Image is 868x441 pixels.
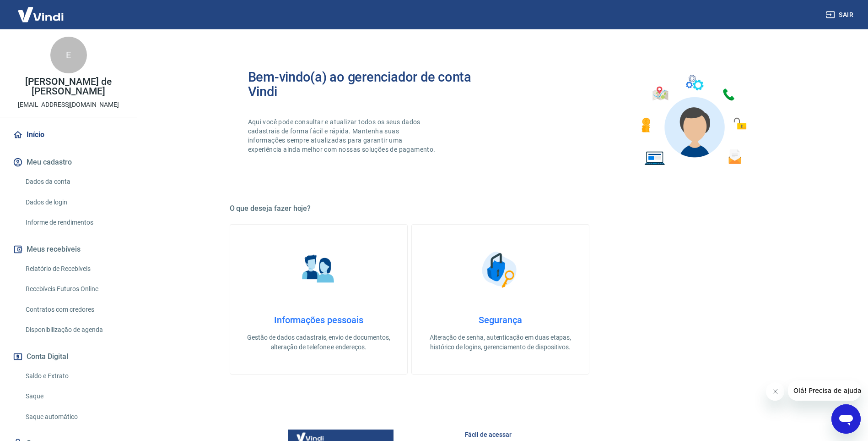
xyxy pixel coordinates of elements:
a: Saque [22,387,126,406]
h5: O que deseja fazer hoje? [230,204,771,213]
button: Conta Digital [11,347,126,367]
h4: Informações pessoais [245,314,393,325]
iframe: Botão para abrir a janela de mensagens [831,404,861,434]
p: Aqui você pode consultar e atualizar todos os seus dados cadastrais de forma fácil e rápida. Mant... [248,117,437,154]
p: Gestão de dados cadastrais, envio de documentos, alteração de telefone e endereços. [245,333,393,352]
a: Disponibilização de agenda [22,320,126,339]
p: [PERSON_NAME] de [PERSON_NAME] [7,77,129,96]
a: SegurançaSegurançaAlteração de senha, autenticação em duas etapas, histórico de logins, gerenciam... [411,224,589,375]
a: Recebíveis Futuros Online [22,280,126,298]
div: E [50,37,87,73]
a: Informe de rendimentos [22,213,126,232]
button: Sair [824,6,857,23]
span: Olá! Precisa de ajuda? [5,6,77,14]
img: Imagem de um avatar masculino com diversos icones exemplificando as funcionalidades do gerenciado... [633,70,753,171]
iframe: Fechar mensagem [766,382,784,401]
button: Meu cadastro [11,152,126,172]
img: Vindi [11,0,70,28]
a: Relatório de Recebíveis [22,259,126,278]
button: Meus recebíveis [11,239,126,259]
p: Alteração de senha, autenticação em duas etapas, histórico de logins, gerenciamento de dispositivos. [426,333,574,352]
a: Saque automático [22,408,126,426]
img: Informações pessoais [296,247,341,292]
p: [EMAIL_ADDRESS][DOMAIN_NAME] [18,100,119,110]
h6: Fácil de acessar [465,430,749,439]
h4: Segurança [426,314,574,325]
iframe: Mensagem da empresa [788,380,861,401]
a: Saldo e Extrato [22,367,126,386]
a: Dados de login [22,193,126,212]
a: Dados da conta [22,172,126,191]
a: Contratos com credores [22,300,126,319]
h2: Bem-vindo(a) ao gerenciador de conta Vindi [248,70,501,99]
a: Início [11,125,126,145]
a: Informações pessoaisInformações pessoaisGestão de dados cadastrais, envio de documentos, alteraçã... [230,224,408,375]
img: Segurança [477,247,523,292]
